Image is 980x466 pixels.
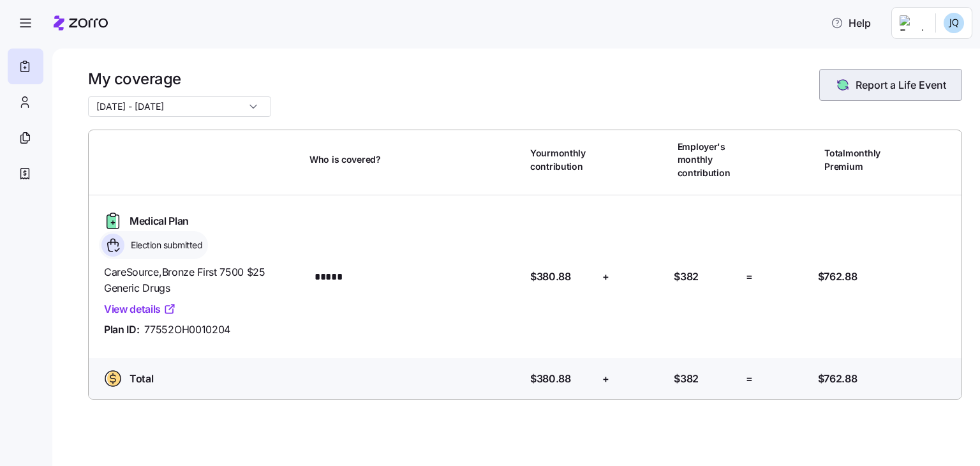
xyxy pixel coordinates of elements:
[819,69,962,101] button: Report a Life Event
[674,371,699,387] span: $382
[130,213,189,229] span: Medical Plan
[88,69,271,89] h1: My coverage
[130,371,153,387] span: Total
[746,269,753,285] span: =
[144,322,230,338] span: 77552OH0010204
[530,269,571,285] span: $380.88
[602,371,609,387] span: +
[831,15,871,31] span: Help
[530,371,571,387] span: $380.88
[309,153,381,166] span: Who is covered?
[530,147,593,173] span: Your monthly contribution
[746,371,753,387] span: =
[818,371,857,387] span: $762.88
[127,239,202,252] span: Election submitted
[104,301,176,317] a: View details
[820,10,881,36] button: Help
[900,15,925,31] img: Employer logo
[818,269,857,285] span: $762.88
[856,77,946,93] span: Report a Life Event
[602,269,609,285] span: +
[944,13,964,33] img: 12b68144691193a4cddbf5a76db8ccd9
[824,147,887,173] span: Total monthly Premium
[674,269,699,285] span: $382
[678,140,741,179] span: Employer's monthly contribution
[104,264,299,296] span: CareSource , Bronze First 7500 $25 Generic Drugs
[104,322,139,338] span: Plan ID:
